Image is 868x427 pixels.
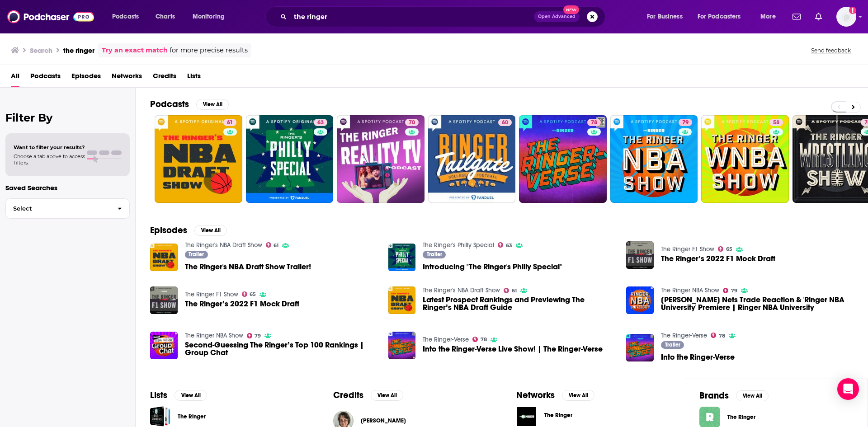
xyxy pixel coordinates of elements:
[102,45,168,56] a: Try an exact match
[150,99,229,110] a: PodcastsView All
[719,334,725,338] span: 78
[726,247,732,251] span: 65
[661,353,735,361] span: Into the Ringer-Verse
[193,10,225,23] span: Monitoring
[361,417,406,424] span: [PERSON_NAME]
[170,45,248,56] span: for more precise results
[661,296,854,311] a: James Harden Nets Trade Reaction & 'Ringer NBA University' Premiere | Ringer NBA University
[290,9,534,24] input: Search podcasts, credits, & more...
[250,292,256,296] span: 65
[371,390,403,401] button: View All
[150,286,178,314] img: The Ringer’s 2022 F1 Mock Draft
[189,252,204,257] span: Trailer
[760,10,776,23] span: More
[727,413,781,421] span: The Ringer
[502,118,508,127] span: 60
[5,198,130,219] button: Select
[71,69,101,87] span: Episodes
[692,9,754,24] button: open menu
[836,7,856,27] span: Logged in as lexieflood
[5,111,130,124] h2: Filter By
[246,115,334,203] a: 63
[428,115,516,203] a: 60
[808,47,854,54] button: Send feedback
[504,288,517,293] a: 61
[699,390,729,401] h2: Brands
[185,300,299,308] a: The Ringer’s 2022 F1 Mock Draft
[626,241,654,269] img: The Ringer’s 2022 F1 Mock Draft
[423,336,469,343] a: The Ringer-Verse
[30,69,61,87] span: Podcasts
[661,296,854,311] span: [PERSON_NAME] Nets Trade Reaction & 'Ringer NBA University' Premiere | Ringer NBA University
[516,406,670,427] button: The Ringer logoThe Ringer
[731,289,737,293] span: 79
[626,286,654,314] img: James Harden Nets Trade Reaction & 'Ringer NBA University' Premiere | Ringer NBA University
[175,390,207,401] button: View All
[14,153,85,166] span: Choose a tab above to access filters.
[587,119,601,126] a: 78
[314,119,327,126] a: 63
[836,7,856,27] button: Show profile menu
[423,296,615,311] a: Latest Prospect Rankings and Previewing The Ringer’s NBA Draft Guide
[274,244,278,248] span: 61
[512,289,517,293] span: 61
[562,390,594,401] button: View All
[699,390,769,401] a: BrandsView All
[516,406,537,427] img: The Ringer logo
[11,69,19,87] span: All
[423,345,603,353] a: Into the Ringer-Verse Live Show! | The Ringer-Verse
[185,241,262,249] a: The Ringer's NBA Draft Show
[6,206,110,211] span: Select
[247,333,261,338] a: 79
[427,252,442,257] span: Trailer
[150,406,170,427] a: The Ringer
[661,255,775,263] a: The Ringer’s 2022 F1 Mock Draft
[185,332,243,339] a: The Ringer NBA Show
[773,118,779,127] span: 58
[155,115,242,203] a: 61
[754,9,787,24] button: open menu
[405,119,419,126] a: 70
[591,118,597,127] span: 78
[112,69,142,87] span: Networks
[333,389,363,401] h2: Credits
[186,9,236,24] button: open menu
[106,9,151,24] button: open menu
[711,333,725,338] a: 78
[409,118,415,127] span: 70
[333,389,403,401] a: CreditsView All
[153,69,176,87] a: Credits
[150,389,167,401] h2: Lists
[811,9,826,24] a: Show notifications dropdown
[7,8,94,25] img: Podchaser - Follow, Share and Rate Podcasts
[563,5,580,14] span: New
[150,9,180,24] a: Charts
[187,69,201,87] a: Lists
[5,183,130,192] p: Saved Searches
[150,225,187,236] h2: Episodes
[626,334,654,361] img: Into the Ringer-Verse
[388,244,416,271] img: Introducing "The Ringer's Philly Special"
[661,245,714,253] a: The Ringer F1 Show
[544,412,572,419] span: The Ringer
[849,7,856,14] svg: Add a profile image
[837,378,859,400] div: Open Intercom Messenger
[196,99,229,110] button: View All
[534,11,580,22] button: Open AdvancedNew
[736,390,769,401] button: View All
[185,263,311,271] span: The Ringer's NBA Draft Show Trailer!
[481,338,487,342] span: 78
[266,242,279,248] a: 61
[701,115,789,203] a: 58
[516,389,555,401] h2: Networks
[150,332,178,359] img: Second-Guessing The Ringer’s Top 100 Rankings | Group Chat
[423,263,562,271] a: Introducing "The Ringer's Philly Special"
